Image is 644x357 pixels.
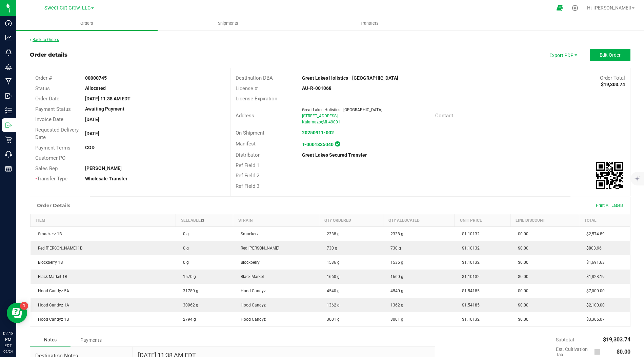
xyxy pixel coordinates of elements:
[35,145,71,151] span: Payment Terms
[5,151,12,158] inline-svg: Call Center
[335,140,340,147] span: In Sync
[323,246,337,251] span: 730 g
[236,173,259,179] span: Ref Field 2
[323,232,340,236] span: 2338 g
[85,117,99,122] strong: [DATE]
[30,334,71,346] div: Notes
[236,183,259,189] span: Ref Field 3
[35,165,58,172] span: Sales Rep
[302,142,334,147] a: T-0001835040
[459,317,480,322] span: $1.10132
[180,260,189,265] span: 0 g
[583,274,605,279] span: $1,828.19
[85,106,124,112] strong: Awaiting Payment
[35,274,67,279] span: Black Market 1B
[237,317,266,322] span: Hood Candyz
[515,246,528,251] span: $0.00
[322,120,323,124] span: ,
[233,214,319,227] th: Strain
[323,317,340,322] span: 3001 g
[85,85,106,91] strong: Allocated
[459,303,480,308] span: $1.54185
[302,152,367,158] strong: Great Lakes Secured Transfer
[236,162,259,168] span: Ref Field 1
[302,114,338,118] span: [STREET_ADDRESS]
[7,303,27,323] iframe: Resource center
[5,107,12,114] inline-svg: Inventory
[302,85,331,91] strong: AU-R-001068
[515,260,528,265] span: $0.00
[85,145,95,150] strong: COD
[71,20,102,26] span: Orders
[603,336,630,343] span: $19,303.74
[600,52,621,58] span: Edit Order
[515,274,528,279] span: $0.00
[180,317,196,322] span: 2794 g
[459,274,480,279] span: $1.10132
[176,214,233,227] th: Sellable
[30,51,67,59] div: Order details
[302,130,334,135] strong: 20250911-002
[302,75,398,81] strong: Great Lakes Holistics - [GEOGRAPHIC_DATA]
[236,152,260,158] span: Distributor
[35,246,82,251] span: Red [PERSON_NAME] 1B
[583,232,605,236] span: $2,574.89
[180,289,198,293] span: 31780 g
[594,348,603,357] span: Calculate cultivation tax
[552,1,567,15] span: Open Ecommerce Menu
[237,260,260,265] span: Blockberry
[30,37,59,42] a: Back to Orders
[387,274,403,279] span: 1660 g
[299,16,440,31] a: Transfers
[515,232,528,236] span: $0.00
[596,162,623,189] img: Scan me!
[556,337,574,342] span: Subtotal
[387,289,403,293] span: 4540 g
[180,232,189,236] span: 0 g
[583,317,605,322] span: $3,305.07
[328,120,340,124] span: 49001
[85,131,99,136] strong: [DATE]
[158,16,299,31] a: Shipments
[35,96,59,102] span: Order Date
[5,49,12,56] inline-svg: Monitoring
[459,289,480,293] span: $1.54185
[35,303,69,308] span: Hood Candyz 1A
[236,75,273,81] span: Destination DBA
[455,214,510,227] th: Unit Price
[85,165,122,171] strong: [PERSON_NAME]
[387,317,403,322] span: 3001 g
[85,96,130,101] strong: [DATE] 11:38 AM EDT
[5,78,12,85] inline-svg: Manufacturing
[5,34,12,41] inline-svg: Analytics
[5,20,12,26] inline-svg: Dashboard
[515,317,528,322] span: $0.00
[37,203,70,208] h1: Order Details
[323,260,340,265] span: 1536 g
[323,274,340,279] span: 1660 g
[323,303,340,308] span: 1362 g
[35,155,65,161] span: Customer PO
[35,289,69,293] span: Hood Candyz 5A
[617,349,630,355] span: $0.00
[44,5,90,11] span: Sweet Cut Grow, LLC
[601,82,625,87] strong: $19,303.74
[510,214,579,227] th: Line Discount
[236,96,277,102] span: License Expiration
[35,260,63,265] span: Blockberry 1B
[35,317,69,322] span: Hood Candyz 1B
[459,260,480,265] span: $1.10132
[5,93,12,99] inline-svg: Inbound
[180,274,196,279] span: 1570 g
[319,214,383,227] th: Qty Ordered
[3,331,13,349] p: 02:18 PM EDT
[387,232,403,236] span: 2338 g
[596,162,623,189] qrcode: 00000745
[5,165,12,172] inline-svg: Reports
[236,113,254,119] span: Address
[383,214,455,227] th: Qty Allocated
[387,246,401,251] span: 730 g
[515,289,528,293] span: $0.00
[237,246,279,251] span: Red [PERSON_NAME]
